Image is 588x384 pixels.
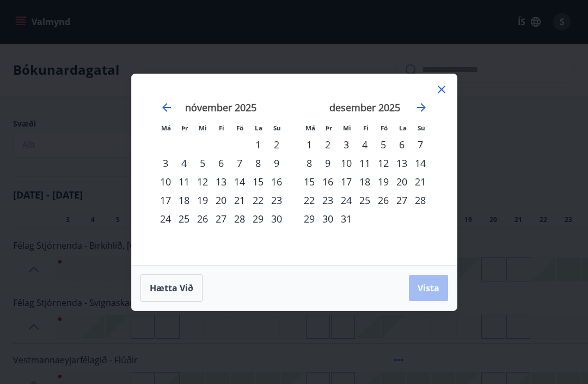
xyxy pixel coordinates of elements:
td: Choose föstudagur, 7. nóvember 2025 as your check-in date. It’s available. [230,154,249,172]
td: Choose sunnudagur, 21. desember 2025 as your check-in date. It’s available. [411,172,430,191]
td: Choose sunnudagur, 16. nóvember 2025 as your check-in date. It’s available. [267,172,286,191]
td: Choose föstudagur, 19. desember 2025 as your check-in date. It’s available. [374,172,393,191]
div: 12 [374,154,393,172]
div: 9 [267,154,286,172]
small: Mi [343,124,351,132]
div: 12 [193,172,212,191]
td: Choose laugardagur, 1. nóvember 2025 as your check-in date. It’s available. [249,135,267,154]
td: Choose laugardagur, 20. desember 2025 as your check-in date. It’s available. [393,172,411,191]
div: 29 [249,209,267,228]
td: Choose þriðjudagur, 11. nóvember 2025 as your check-in date. It’s available. [175,172,193,191]
div: Move forward to switch to the next month. [415,101,428,114]
div: 15 [300,172,318,191]
div: 17 [337,172,356,191]
td: Choose fimmtudagur, 4. desember 2025 as your check-in date. It’s available. [356,135,374,154]
div: 21 [411,172,430,191]
div: 20 [212,191,230,209]
td: Choose fimmtudagur, 6. nóvember 2025 as your check-in date. It’s available. [212,154,230,172]
div: 16 [318,172,337,191]
div: 10 [156,172,175,191]
small: Þr [326,124,332,132]
div: 19 [193,191,212,209]
div: 15 [249,172,267,191]
td: Choose föstudagur, 5. desember 2025 as your check-in date. It’s available. [374,135,393,154]
div: 13 [393,154,411,172]
small: Su [418,124,425,132]
div: 2 [267,135,286,154]
td: Choose mánudagur, 10. nóvember 2025 as your check-in date. It’s available. [156,172,175,191]
div: 29 [300,209,318,228]
td: Choose föstudagur, 28. nóvember 2025 as your check-in date. It’s available. [230,209,249,228]
div: 4 [175,154,193,172]
td: Choose sunnudagur, 2. nóvember 2025 as your check-in date. It’s available. [267,135,286,154]
div: 28 [411,191,430,209]
td: Choose þriðjudagur, 16. desember 2025 as your check-in date. It’s available. [318,172,337,191]
td: Choose fimmtudagur, 20. nóvember 2025 as your check-in date. It’s available. [212,191,230,209]
div: 30 [318,209,337,228]
small: Su [273,124,281,132]
td: Choose þriðjudagur, 18. nóvember 2025 as your check-in date. It’s available. [175,191,193,209]
td: Choose föstudagur, 26. desember 2025 as your check-in date. It’s available. [374,191,393,209]
div: 25 [175,209,193,228]
div: 7 [411,135,430,154]
div: 2 [318,135,337,154]
div: 1 [249,135,267,154]
div: 31 [337,209,356,228]
td: Choose miðvikudagur, 31. desember 2025 as your check-in date. It’s available. [337,209,356,228]
div: 10 [337,154,356,172]
td: Choose þriðjudagur, 9. desember 2025 as your check-in date. It’s available. [318,154,337,172]
td: Choose miðvikudagur, 26. nóvember 2025 as your check-in date. It’s available. [193,209,212,228]
td: Choose miðvikudagur, 24. desember 2025 as your check-in date. It’s available. [337,191,356,209]
div: 19 [374,172,393,191]
td: Choose sunnudagur, 14. desember 2025 as your check-in date. It’s available. [411,154,430,172]
div: 8 [249,154,267,172]
td: Choose föstudagur, 14. nóvember 2025 as your check-in date. It’s available. [230,172,249,191]
div: 1 [300,135,318,154]
div: 3 [337,135,356,154]
td: Choose sunnudagur, 23. nóvember 2025 as your check-in date. It’s available. [267,191,286,209]
div: 8 [300,154,318,172]
small: Þr [181,124,188,132]
div: 14 [230,172,249,191]
td: Choose þriðjudagur, 30. desember 2025 as your check-in date. It’s available. [318,209,337,228]
div: 24 [156,209,175,228]
td: Choose föstudagur, 12. desember 2025 as your check-in date. It’s available. [374,154,393,172]
td: Choose fimmtudagur, 13. nóvember 2025 as your check-in date. It’s available. [212,172,230,191]
div: 4 [356,135,374,154]
td: Choose fimmtudagur, 11. desember 2025 as your check-in date. It’s available. [356,154,374,172]
div: 26 [374,191,393,209]
small: Fö [381,124,388,132]
div: 22 [249,191,267,209]
div: 23 [318,191,337,209]
div: 5 [374,135,393,154]
div: 17 [156,191,175,209]
small: La [255,124,262,132]
td: Choose laugardagur, 6. desember 2025 as your check-in date. It’s available. [393,135,411,154]
div: 28 [230,209,249,228]
td: Choose sunnudagur, 7. desember 2025 as your check-in date. It’s available. [411,135,430,154]
div: 7 [230,154,249,172]
div: 6 [212,154,230,172]
small: Má [161,124,171,132]
td: Choose sunnudagur, 30. nóvember 2025 as your check-in date. It’s available. [267,209,286,228]
small: Fi [219,124,224,132]
div: 11 [175,172,193,191]
td: Choose laugardagur, 13. desember 2025 as your check-in date. It’s available. [393,154,411,172]
div: 20 [393,172,411,191]
td: Choose laugardagur, 29. nóvember 2025 as your check-in date. It’s available. [249,209,267,228]
td: Choose föstudagur, 21. nóvember 2025 as your check-in date. It’s available. [230,191,249,209]
td: Choose miðvikudagur, 12. nóvember 2025 as your check-in date. It’s available. [193,172,212,191]
div: 25 [356,191,374,209]
div: 22 [300,191,318,209]
td: Choose fimmtudagur, 27. nóvember 2025 as your check-in date. It’s available. [212,209,230,228]
td: Choose sunnudagur, 28. desember 2025 as your check-in date. It’s available. [411,191,430,209]
small: Fö [236,124,243,132]
td: Choose sunnudagur, 9. nóvember 2025 as your check-in date. It’s available. [267,154,286,172]
strong: desember 2025 [329,101,400,114]
small: Má [305,124,315,132]
td: Choose laugardagur, 27. desember 2025 as your check-in date. It’s available. [393,191,411,209]
div: 26 [193,209,212,228]
div: 21 [230,191,249,209]
div: 14 [411,154,430,172]
td: Choose mánudagur, 1. desember 2025 as your check-in date. It’s available. [300,135,318,154]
